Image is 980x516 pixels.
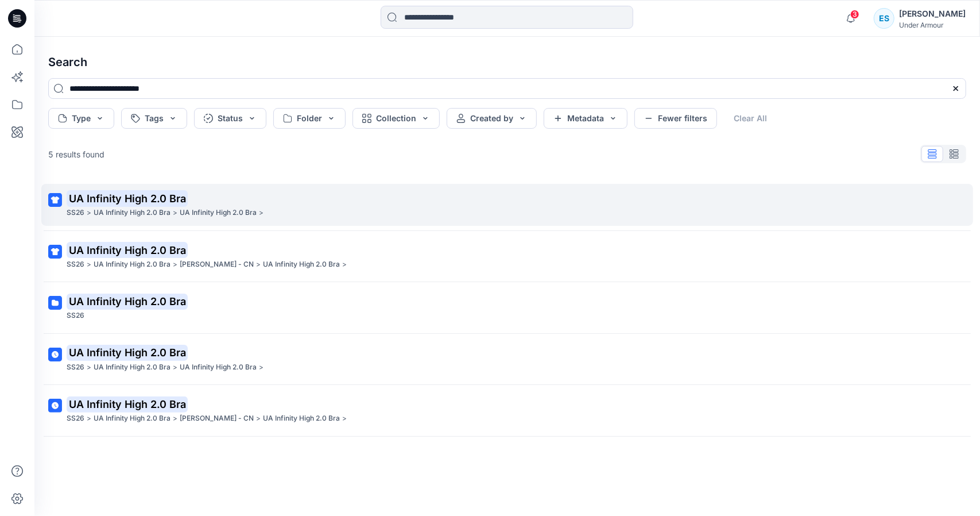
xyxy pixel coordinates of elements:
p: > [259,207,264,219]
div: ES [874,8,894,29]
p: > [342,259,347,271]
p: > [173,413,177,425]
p: > [87,259,91,271]
p: 5 results found [48,148,104,160]
p: UA Infinity High 2.0 Bra [94,413,171,425]
p: SS26 [67,259,84,271]
a: UA Infinity High 2.0 BraSS26>UA Infinity High 2.0 Bra>[PERSON_NAME] - CN>UA Infinity High 2.0 Bra> [41,236,973,278]
p: > [173,207,177,219]
p: SS26 [67,413,84,425]
button: Metadata [544,108,627,129]
p: > [173,259,177,271]
span: 3 [850,10,859,19]
p: > [87,413,91,425]
mark: UA Infinity High 2.0 Bra [67,242,188,258]
p: UA Infinity High 2.0 Bra [180,361,257,373]
p: UA Infinity High 2.0 Bra [94,259,171,271]
mark: UA Infinity High 2.0 Bra [67,345,188,361]
a: UA Infinity High 2.0 BraSS26 [41,287,973,329]
mark: UA Infinity High 2.0 Bra [67,294,188,310]
div: Under Armour [899,21,966,29]
p: UA Infinity High 2.0 Bra [94,361,171,373]
mark: UA Infinity High 2.0 Bra [67,396,188,413]
button: Tags [121,108,187,129]
p: SS26 [67,207,84,219]
a: UA Infinity High 2.0 BraSS26>UA Infinity High 2.0 Bra>UA Infinity High 2.0 Bra> [41,184,973,226]
button: Type [48,108,114,129]
p: > [87,361,91,373]
button: Folder [273,108,346,129]
p: SS26 [67,310,84,322]
h4: Search [39,46,975,78]
p: > [173,361,177,373]
p: UA Infinity High 2.0 Bra [263,259,340,271]
p: Regina Miracle - CN [180,413,254,425]
p: > [342,413,347,425]
p: > [256,259,261,271]
div: [PERSON_NAME] [899,7,966,21]
p: UA Infinity High 2.0 Bra [94,207,171,219]
p: > [259,361,264,373]
p: > [256,413,261,425]
button: Collection [353,108,440,129]
button: Status [194,108,266,129]
p: Regina Miracle - CN [180,259,254,271]
button: Fewer filters [634,108,717,129]
mark: UA Infinity High 2.0 Bra [67,190,188,206]
a: UA Infinity High 2.0 BraSS26>UA Infinity High 2.0 Bra>UA Infinity High 2.0 Bra> [41,338,973,380]
button: Created by [447,108,537,129]
p: SS26 [67,361,84,373]
p: > [87,207,91,219]
p: UA Infinity High 2.0 Bra [180,207,257,219]
a: UA Infinity High 2.0 BraSS26>UA Infinity High 2.0 Bra>[PERSON_NAME] - CN>UA Infinity High 2.0 Bra> [41,390,973,432]
p: UA Infinity High 2.0 Bra [263,413,340,425]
